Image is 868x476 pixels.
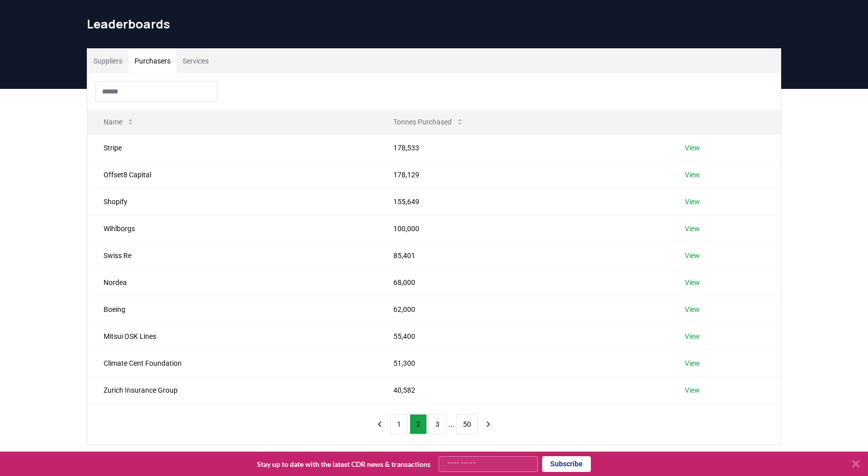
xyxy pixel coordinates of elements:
td: Boeing [87,296,377,323]
a: View [685,358,700,368]
td: Shopify [87,188,377,215]
a: View [685,197,700,207]
td: 55,400 [377,323,669,350]
li: ... [448,418,454,430]
td: 178,533 [377,134,669,161]
a: View [685,170,700,180]
a: View [685,224,700,234]
button: Purchasers [128,49,177,73]
td: Stripe [87,134,377,161]
td: Mitsui OSK Lines [87,323,377,350]
button: Services [177,49,215,73]
button: next page [480,414,497,434]
td: 51,300 [377,350,669,376]
a: View [685,277,700,288]
button: Suppliers [87,49,128,73]
td: Offset8 Capital [87,161,377,188]
a: View [685,304,700,314]
button: 50 [456,414,478,434]
td: 155,649 [377,188,669,215]
td: Climate Cent Foundation [87,350,377,376]
h1: Leaderboards [87,16,781,32]
td: 40,582 [377,376,669,403]
button: Name [95,112,143,132]
td: 100,000 [377,215,669,242]
td: Nordea [87,269,377,296]
td: 85,401 [377,242,669,269]
td: Swiss Re [87,242,377,269]
a: View [685,331,700,341]
td: Zurich Insurance Group [87,376,377,403]
td: Wihlborgs [87,215,377,242]
a: View [685,385,700,395]
button: 1 [390,414,408,434]
button: Tonnes Purchased [385,112,472,132]
a: View [685,250,700,261]
td: 62,000 [377,296,669,323]
td: 68,000 [377,269,669,296]
button: previous page [371,414,388,434]
button: 2 [410,414,427,434]
td: 178,129 [377,161,669,188]
button: 3 [429,414,446,434]
a: View [685,143,700,153]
